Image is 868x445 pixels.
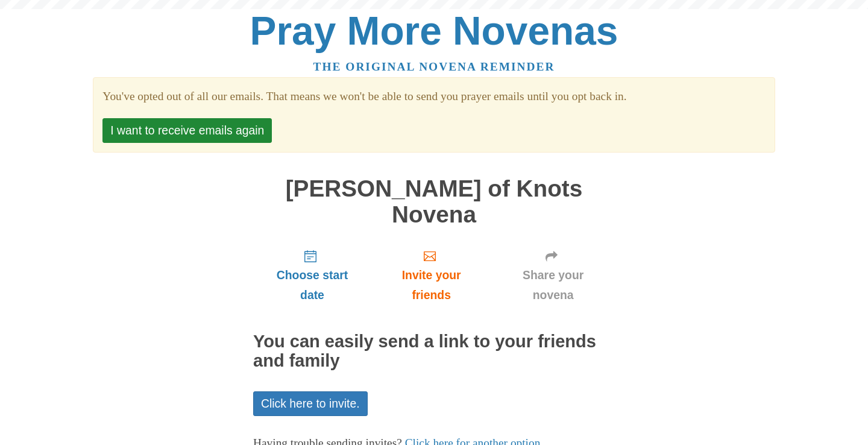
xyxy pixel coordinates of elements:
a: Invite your friends [371,239,491,311]
a: The original novena reminder [313,60,555,73]
a: Choose start date [253,239,371,311]
span: Invite your friends [383,265,479,305]
a: Pray More Novenas [250,8,618,53]
h1: [PERSON_NAME] of Knots Novena [253,176,615,227]
button: I want to receive emails again [102,118,272,143]
section: You've opted out of all our emails. That means we won't be able to send you prayer emails until y... [102,87,765,107]
a: Click here to invite. [253,391,368,416]
span: Share your novena [503,265,603,305]
span: Choose start date [265,265,359,305]
a: Share your novena [491,239,615,311]
h2: You can easily send a link to your friends and family [253,332,615,371]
